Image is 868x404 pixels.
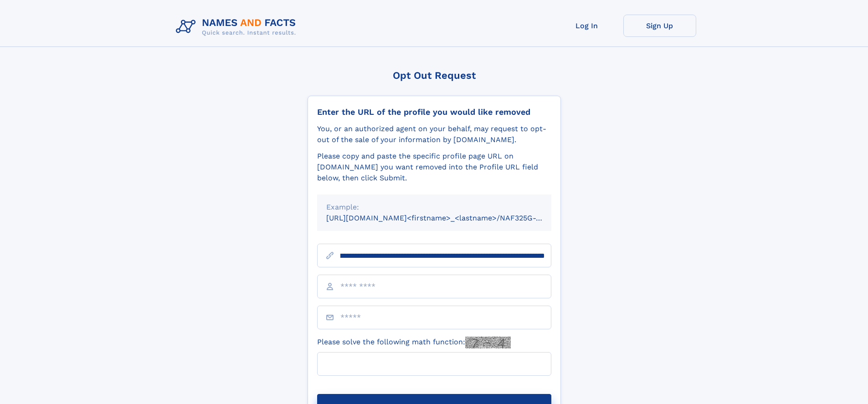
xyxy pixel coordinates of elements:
[317,151,551,184] div: Please copy and paste the specific profile page URL on [DOMAIN_NAME] you want removed into the Pr...
[317,107,551,117] div: Enter the URL of the profile you would like removed
[317,337,511,348] label: Please solve the following math function:
[172,15,303,39] img: Logo Names and Facts
[308,70,561,81] div: Opt Out Request
[550,15,623,37] a: Log In
[326,214,569,222] small: [URL][DOMAIN_NAME]<firstname>_<lastname>/NAF325G-xxxxxxxx
[623,15,696,37] a: Sign Up
[326,202,542,213] div: Example:
[317,123,551,145] div: You, or an authorized agent on your behalf, may request to opt-out of the sale of your informatio...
